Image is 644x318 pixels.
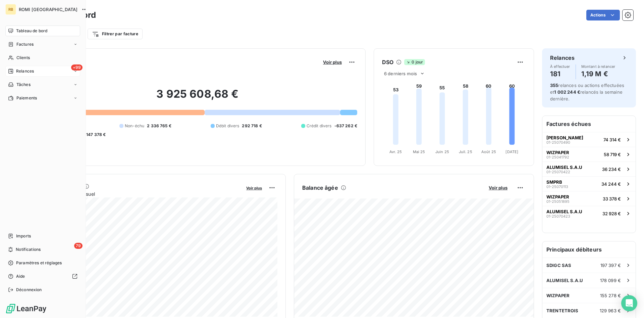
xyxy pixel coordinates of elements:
span: Crédit divers [307,123,332,129]
span: 197 397 € [600,263,621,268]
button: SMPRB01-2507011334 244 € [542,176,636,191]
span: Relances [16,68,34,74]
button: Voir plus [244,185,264,191]
div: Open Intercom Messenger [621,295,637,311]
span: Paramètres et réglages [16,260,62,266]
span: 74 314 € [603,137,621,142]
span: ALUMISEL S.A.U [546,165,582,170]
span: Imports [16,233,31,239]
span: Tableau de bord [16,28,47,34]
span: 34 244 € [601,181,621,187]
h2: 3 925 608,68 € [38,87,357,107]
button: ALUMISEL S.A.U01-2507042332 928 € [542,206,636,221]
span: 58 719 € [604,152,621,157]
span: -637 262 € [334,123,358,129]
span: 32 928 € [602,211,621,216]
span: WIZPAPER [546,150,569,155]
span: WIZPAPER [546,293,570,298]
span: TRENTETROIS [546,308,579,313]
h4: 181 [550,69,570,79]
span: 01-25070490 [546,140,570,144]
span: Factures [16,41,34,47]
span: 178 099 € [600,278,621,283]
h6: Relances [550,54,575,62]
tspan: Avr. 25 [389,149,402,154]
span: Notifications [16,246,41,253]
h6: Factures échues [542,116,636,132]
span: SDIGC SAS [546,263,571,268]
span: 36 234 € [602,167,621,172]
button: WIZPAPER01-2504179258 719 € [542,147,636,162]
img: Logo LeanPay [5,303,47,314]
span: Chiffre d'affaires mensuel [38,190,241,197]
button: ALUMISEL S.A.U01-2507042236 234 € [542,162,636,176]
span: ROMI [GEOGRAPHIC_DATA] [19,7,77,12]
span: 33 378 € [603,196,621,201]
span: +99 [71,64,83,71]
tspan: Juin 25 [435,149,449,154]
span: 01-25051895 [546,199,570,203]
a: Aide [5,271,80,282]
span: 2 336 765 € [147,123,171,129]
span: 292 718 € [242,123,262,129]
span: Débit divers [216,123,239,129]
span: Montant à relancer [581,64,615,69]
h6: Principaux débiteurs [542,241,636,258]
tspan: Mai 25 [413,149,425,154]
span: Clients [16,55,30,61]
span: Voir plus [246,186,262,190]
div: RB [5,4,16,15]
span: 155 278 € [600,293,621,298]
span: 01-25070422 [546,170,570,174]
tspan: [DATE] [505,149,518,154]
span: [PERSON_NAME] [546,135,583,140]
span: -147 378 € [84,132,106,138]
h6: DSO [382,58,393,66]
span: 355 [550,83,558,88]
span: 1 002 244 € [554,89,580,95]
span: À effectuer [550,64,570,69]
span: 01-25041792 [546,155,569,159]
span: Voir plus [323,59,342,65]
span: WIZPAPER [546,194,569,199]
button: Voir plus [321,59,344,65]
button: [PERSON_NAME]01-2507049074 314 € [542,132,636,147]
span: Tâches [16,82,31,88]
span: Déconnexion [16,287,42,293]
button: Filtrer par facture [88,29,143,39]
span: SMPRB [546,179,562,185]
span: Aide [16,273,25,279]
tspan: Août 25 [481,149,496,154]
h6: Balance âgée [302,184,338,192]
span: 129 963 € [600,308,621,313]
span: Non-échu [125,123,144,129]
span: ALUMISEL S.A.U [546,209,582,214]
tspan: Juil. 25 [459,149,472,154]
span: 6 derniers mois [384,71,417,76]
span: relances ou actions effectuées et relancés la semaine dernière. [550,83,624,101]
span: 79 [74,243,83,249]
span: ALUMISEL S.A.U [546,278,583,283]
span: Voir plus [489,185,507,190]
span: Paiements [16,95,37,101]
button: Actions [586,10,620,20]
span: 01-25070423 [546,214,570,218]
button: WIZPAPER01-2505189533 378 € [542,191,636,206]
span: 01-25070113 [546,185,568,189]
span: 0 jour [404,59,425,65]
button: Voir plus [487,185,509,191]
h4: 1,19 M € [581,69,615,79]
